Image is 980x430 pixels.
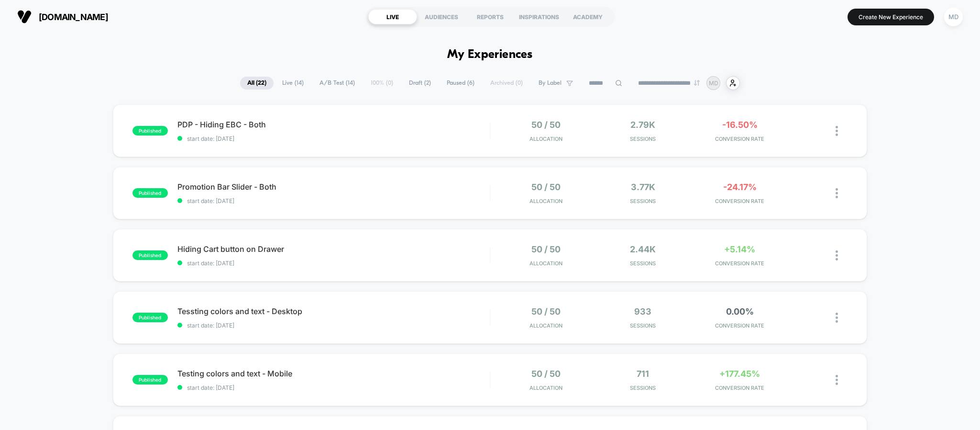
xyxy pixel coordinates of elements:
span: CONVERSION RATE [694,198,786,204]
div: ACADEMY [563,9,612,24]
span: [DOMAIN_NAME] [39,12,108,22]
span: 2.44k [630,244,656,254]
span: CONVERSION RATE [694,260,786,267]
span: start date: [DATE] [177,260,490,267]
span: Allocation [529,198,562,204]
div: INSPIRATIONS [515,9,563,24]
span: 50 / 50 [531,306,561,317]
span: -16.50% [722,120,758,130]
span: start date: [DATE] [177,384,490,391]
span: published [132,375,168,385]
span: CONVERSION RATE [694,322,786,329]
div: LIVE [368,9,417,24]
span: Promotion Bar Slider - Both [177,182,490,192]
span: CONVERSION RATE [694,385,786,391]
span: Allocation [529,136,562,142]
button: Create New Experience [848,9,934,25]
span: published [132,313,168,322]
div: AUDIENCES [417,9,466,24]
span: Allocation [529,322,562,329]
span: +177.45% [719,369,760,379]
span: 2.79k [630,120,655,130]
img: end [694,80,700,86]
div: MD [944,8,963,26]
span: Allocation [529,385,562,391]
img: close [836,313,838,323]
span: Sessions [597,136,689,142]
span: 933 [634,306,651,317]
span: A/B Test ( 14 ) [312,77,362,90]
span: 3.77k [631,182,655,192]
span: Live ( 14 ) [275,77,311,90]
span: -24.17% [723,182,757,192]
span: Allocation [529,260,562,267]
span: 50 / 50 [531,182,561,192]
span: start date: [DATE] [177,135,490,142]
span: All ( 22 ) [240,77,274,90]
span: Sessions [597,322,689,329]
span: CONVERSION RATE [694,136,786,142]
span: start date: [DATE] [177,322,490,329]
p: MD [709,79,718,87]
button: MD [941,7,966,27]
button: [DOMAIN_NAME] [14,9,111,24]
img: close [836,188,838,198]
span: PDP - Hiding EBC - Both [177,120,490,129]
span: published [132,250,168,260]
span: Draft ( 2 ) [402,77,438,90]
span: 50 / 50 [531,120,561,130]
span: 0.00% [726,306,754,317]
span: Testing colors and text - Mobile [177,369,490,378]
img: close [836,126,838,136]
span: start date: [DATE] [177,197,490,204]
span: Tessting colors and text - Desktop [177,306,490,316]
h1: My Experiences [447,48,533,62]
span: 50 / 50 [531,369,561,379]
span: Sessions [597,385,689,391]
span: Paused ( 6 ) [440,77,482,90]
span: Sessions [597,260,689,267]
img: close [836,250,838,260]
span: By Label [539,79,562,87]
img: Visually logo [17,10,32,24]
span: Sessions [597,198,689,204]
span: Hiding Cart button on Drawer [177,244,490,254]
span: published [132,188,168,198]
div: REPORTS [466,9,515,24]
span: published [132,126,168,136]
span: +5.14% [724,244,755,254]
span: 50 / 50 [531,244,561,254]
img: close [836,375,838,385]
span: 711 [637,369,649,379]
